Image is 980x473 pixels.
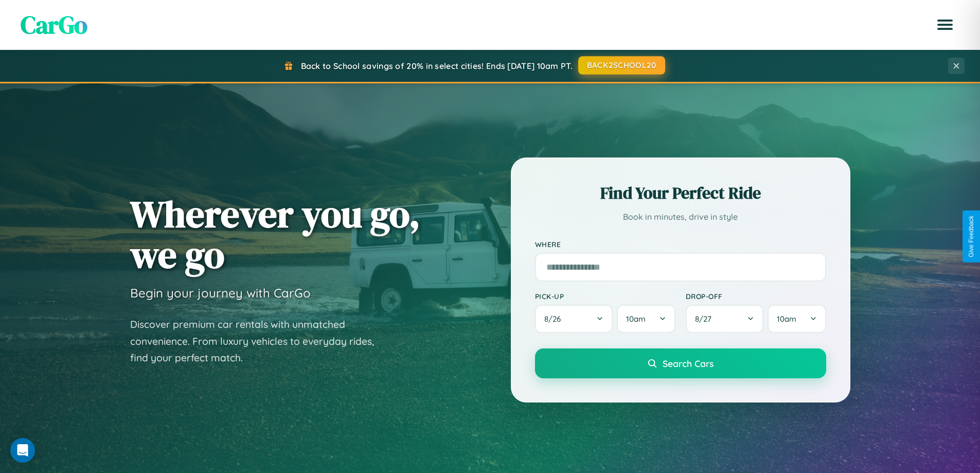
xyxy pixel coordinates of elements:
label: Where [535,240,826,249]
p: Discover premium car rentals with unmatched convenience. From luxury vehicles to everyday rides, ... [130,316,387,366]
span: 8 / 27 [695,314,717,324]
span: CarGo [21,8,87,42]
span: 8 / 26 [544,314,566,324]
h2: Find Your Perfect Ride [535,182,826,204]
div: Open Intercom Messenger [10,438,35,463]
button: 10am [768,305,826,333]
button: 8/27 [686,305,764,333]
span: Search Cars [663,358,714,369]
div: Give Feedback [968,216,975,257]
span: 10am [626,314,646,324]
button: Search Cars [535,348,826,378]
h1: Wherever you go, we go [130,194,420,275]
span: 10am [777,314,796,324]
label: Drop-off [686,292,826,301]
button: Open menu [931,10,959,39]
button: 10am [617,305,675,333]
p: Book in minutes, drive in style [535,209,826,224]
span: Back to School savings of 20% in select cities! Ends [DATE] 10am PT. [301,61,573,71]
h3: Begin your journey with CarGo [130,285,311,301]
label: Pick-up [535,292,675,301]
button: BACK2SCHOOL20 [578,56,665,75]
button: 8/26 [535,305,613,333]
